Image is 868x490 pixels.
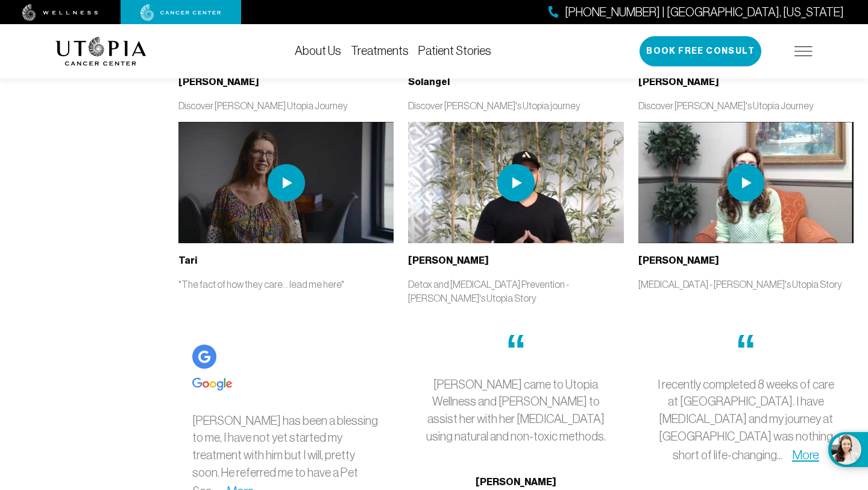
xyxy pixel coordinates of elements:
[565,4,844,21] span: [PHONE_NUMBER] | [GEOGRAPHIC_DATA], [US_STATE]
[192,378,232,390] img: Google
[640,36,761,66] button: Book Free Consult
[422,376,609,445] p: [PERSON_NAME] came to Utopia Wellness and [PERSON_NAME] to assist her with her [MEDICAL_DATA] usi...
[178,255,197,266] b: Tari
[140,4,221,21] img: cancer center
[735,325,756,375] span: “
[408,122,623,243] img: thumbnail
[549,4,844,21] a: [PHONE_NUMBER] | [GEOGRAPHIC_DATA], [US_STATE]
[418,44,491,57] a: Patient Stories
[178,76,259,87] b: [PERSON_NAME]
[178,122,394,243] img: thumbnail
[727,164,764,202] img: play icon
[638,76,719,87] b: [PERSON_NAME]
[638,122,854,243] img: thumbnail
[295,44,341,57] a: About Us
[505,325,526,375] span: “
[638,99,854,112] p: Discover [PERSON_NAME]'s Utopia Journey
[192,345,216,369] img: Google
[55,37,146,66] img: logo
[178,278,394,291] p: "The fact of how they care... lead me here"
[408,99,623,112] p: Discover [PERSON_NAME]'s Utopia journey
[351,44,409,57] a: Treatments
[652,376,840,465] p: I recently completed 8 weeks of care at [GEOGRAPHIC_DATA]. I have [MEDICAL_DATA] and my journey a...
[22,4,98,21] img: wellness
[476,476,556,488] b: [PERSON_NAME]
[408,76,450,87] b: Solangel
[268,164,305,202] img: play icon
[638,255,719,266] b: [PERSON_NAME]
[408,278,623,304] p: Detox and [MEDICAL_DATA] Prevention - [PERSON_NAME]'s Utopia Story
[178,99,394,112] p: Discover [PERSON_NAME] Utopia Journey
[638,278,854,291] p: [MEDICAL_DATA] - [PERSON_NAME]'s Utopia Story
[408,255,489,266] b: [PERSON_NAME]
[497,164,535,202] img: play icon
[792,448,819,462] a: More
[794,46,813,56] img: icon-hamburger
